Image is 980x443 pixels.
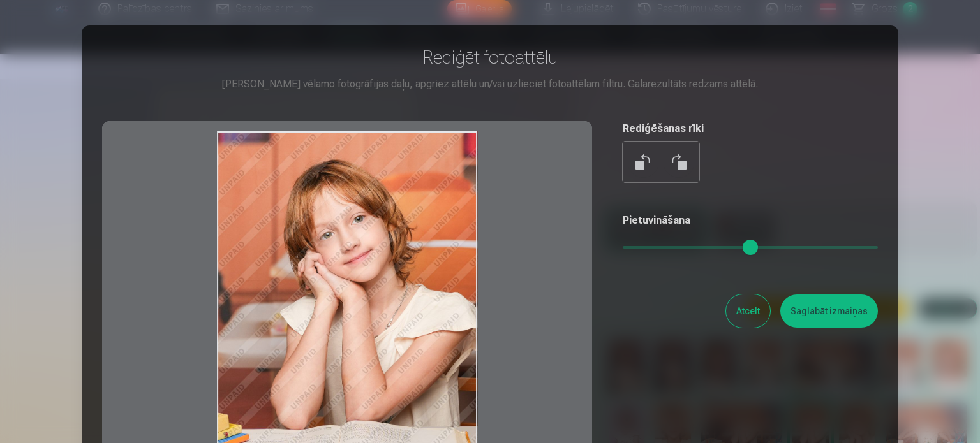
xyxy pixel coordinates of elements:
[623,121,878,136] h5: Rediģēšanas rīki
[623,213,878,228] h5: Pietuvināšana
[102,46,878,69] h3: Rediģēt fotoattēlu
[102,76,878,92] div: [PERSON_NAME] vēlamo fotogrāfijas daļu, apgriez attēlu un/vai uzlieciet fotoattēlam filtru. Galar...
[780,294,878,328] button: Saglabāt izmaiņas
[726,294,770,328] button: Atcelt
